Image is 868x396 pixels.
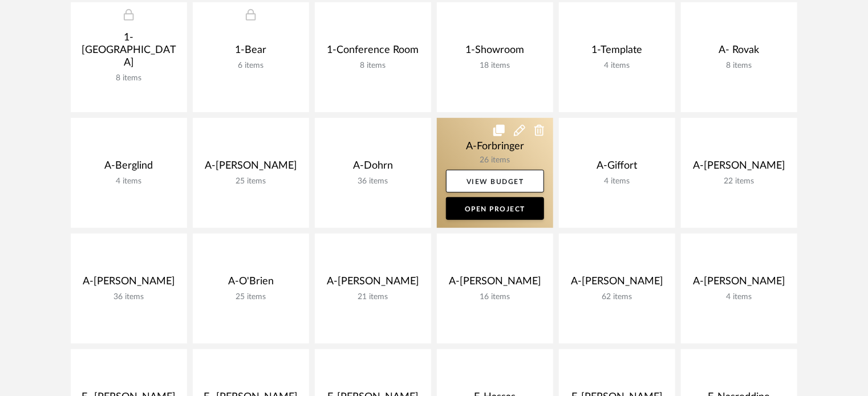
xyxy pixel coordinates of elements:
[324,44,422,61] div: 1-Conference Room
[202,160,300,177] div: A-[PERSON_NAME]
[80,275,178,292] div: A-[PERSON_NAME]
[80,74,178,83] div: 8 items
[568,44,666,61] div: 1-Template
[324,275,422,292] div: A-[PERSON_NAME]
[690,160,788,177] div: A-[PERSON_NAME]
[202,292,300,302] div: 25 items
[324,160,422,177] div: A-Dohrn
[446,44,544,61] div: 1-Showroom
[446,292,544,302] div: 16 items
[568,160,666,177] div: A-Giffort
[568,177,666,186] div: 4 items
[324,177,422,186] div: 36 items
[446,197,544,220] a: Open Project
[690,275,788,292] div: A-[PERSON_NAME]
[690,61,788,71] div: 8 items
[690,44,788,61] div: A- Rovak
[568,275,666,292] div: A-[PERSON_NAME]
[80,160,178,177] div: A-Berglind
[202,275,300,292] div: A-O'Brien
[568,292,666,302] div: 62 items
[80,292,178,302] div: 36 items
[446,61,544,71] div: 18 items
[446,170,544,193] a: View Budget
[446,275,544,292] div: A-[PERSON_NAME]
[80,177,178,186] div: 4 items
[690,292,788,302] div: 4 items
[202,44,300,61] div: 1-Bear
[80,31,178,74] div: 1- [GEOGRAPHIC_DATA]
[202,177,300,186] div: 25 items
[324,292,422,302] div: 21 items
[568,61,666,71] div: 4 items
[690,177,788,186] div: 22 items
[202,61,300,71] div: 6 items
[324,61,422,71] div: 8 items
